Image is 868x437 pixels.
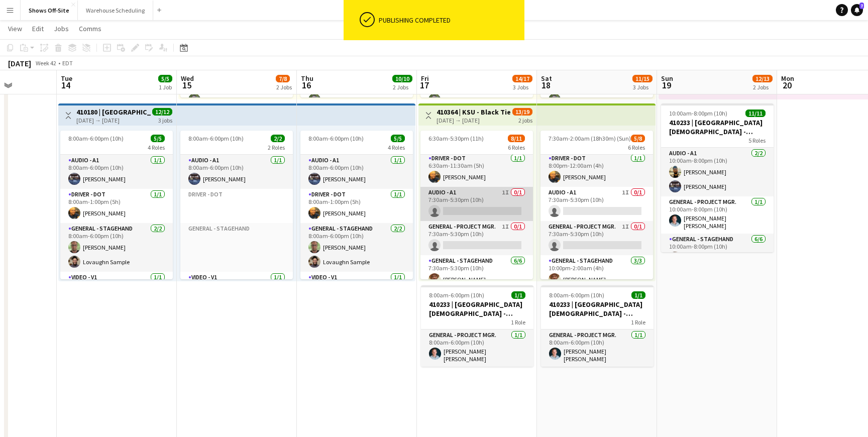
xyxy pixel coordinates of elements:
[179,79,194,91] span: 15
[781,74,794,83] span: Mon
[50,22,73,35] a: Jobs
[631,291,645,299] span: 1/1
[780,79,794,91] span: 20
[79,24,101,33] span: Comms
[59,79,72,91] span: 14
[745,110,766,117] span: 11/11
[75,22,105,35] a: Comms
[152,108,172,116] span: 12/12
[78,1,153,20] button: Warehouse Scheduling
[511,291,525,299] span: 1/1
[512,108,532,116] span: 13/19
[420,131,533,279] app-job-card: 6:30am-5:30pm (11h)8/116 RolesDriver - DOT1/16:30am-11:30am (5h)[PERSON_NAME]Audio - A11I0/17:30a...
[421,300,533,318] h3: 410233 | [GEOGRAPHIC_DATA][DEMOGRAPHIC_DATA] - Frequency Camp FFA 2025
[419,79,429,91] span: 17
[300,189,413,223] app-card-role: Driver - DOT1/18:00am-1:00pm (5h)[PERSON_NAME]
[62,59,73,67] div: EDT
[188,135,244,142] span: 8:00am-6:00pm (10h)
[180,189,293,223] app-card-role-placeholder: Driver - DOT
[541,330,654,367] app-card-role: General - Project Mgr.1/18:00am-6:00pm (10h)[PERSON_NAME] [PERSON_NAME]
[28,22,48,35] a: Edit
[181,74,194,83] span: Wed
[420,221,533,255] app-card-role: General - Project Mgr.1I0/17:30am-5:30pm (10h)
[60,155,173,189] app-card-role: Audio - A11/18:00am-6:00pm (10h)[PERSON_NAME]
[392,75,412,82] span: 10/10
[421,74,429,83] span: Fri
[437,107,511,117] h3: 410364 | KSU - Black Tie Gala - 2025
[753,83,772,91] div: 2 Jobs
[518,116,532,124] div: 2 jobs
[300,155,413,189] app-card-role: Audio - A11/18:00am-6:00pm (10h)[PERSON_NAME]
[271,135,285,142] span: 2/2
[661,74,673,83] span: Sun
[268,144,285,151] span: 2 Roles
[541,300,654,318] h3: 410233 | [GEOGRAPHIC_DATA][DEMOGRAPHIC_DATA] - Frequency Camp FFA 2025
[511,318,525,326] span: 1 Role
[632,75,653,82] span: 11/15
[60,131,173,279] app-job-card: 8:00am-6:00pm (10h)5/54 RolesAudio - A11/18:00am-6:00pm (10h)[PERSON_NAME]Driver - DOT1/18:00am-1...
[180,131,293,279] app-job-card: 8:00am-6:00pm (10h)2/22 RolesAudio - A11/18:00am-6:00pm (10h)[PERSON_NAME]Driver - DOTGeneral - S...
[540,255,653,362] app-card-role: General - Stagehand3/310:00pm-2:00am (4h)[PERSON_NAME]
[158,75,172,82] span: 5/5
[420,153,533,187] app-card-role: Driver - DOT1/16:30am-11:30am (5h)[PERSON_NAME]
[851,4,863,16] a: 7
[308,135,364,142] span: 8:00am-6:00pm (10h)
[148,144,165,151] span: 4 Roles
[379,16,520,25] div: Publishing completed
[393,83,412,91] div: 2 Jobs
[421,285,533,367] app-job-card: 8:00am-6:00pm (10h)1/1410233 | [GEOGRAPHIC_DATA][DEMOGRAPHIC_DATA] - Frequency Camp FFA 20251 Rol...
[541,285,654,367] app-job-card: 8:00am-6:00pm (10h)1/1410233 | [GEOGRAPHIC_DATA][DEMOGRAPHIC_DATA] - Frequency Camp FFA 20251 Rol...
[420,187,533,221] app-card-role: Audio - A11I0/17:30am-5:30pm (10h)
[541,74,552,83] span: Sat
[540,187,653,221] app-card-role: Audio - A11I0/17:30am-5:30pm (10h)
[428,135,484,142] span: 6:30am-5:30pm (11h)
[32,24,44,33] span: Edit
[549,135,631,142] span: 7:30am-2:00am (18h30m) (Sun)
[61,74,72,83] span: Tue
[420,255,533,362] app-card-role: General - Stagehand6/67:30am-5:30pm (10h)[PERSON_NAME]
[429,291,484,299] span: 8:00am-6:00pm (10h)
[661,148,774,196] app-card-role: Audio - A12/210:00am-8:00pm (10h)[PERSON_NAME][PERSON_NAME]
[158,116,172,124] div: 3 jobs
[4,22,26,35] a: View
[276,75,290,82] span: 7/8
[159,83,172,91] div: 1 Job
[421,330,533,367] app-card-role: General - Project Mgr.1/18:00am-6:00pm (10h)[PERSON_NAME] [PERSON_NAME]
[748,137,766,144] span: 5 Roles
[300,131,413,279] app-job-card: 8:00am-6:00pm (10h)5/54 RolesAudio - A11/18:00am-6:00pm (10h)[PERSON_NAME]Driver - DOT1/18:00am-1...
[8,24,22,33] span: View
[631,135,645,142] span: 5/8
[60,189,173,223] app-card-role: Driver - DOT1/18:00am-1:00pm (5h)[PERSON_NAME]
[549,291,604,299] span: 8:00am-6:00pm (10h)
[508,144,525,151] span: 6 Roles
[540,221,653,255] app-card-role: General - Project Mgr.1I0/17:30am-5:30pm (10h)
[628,144,645,151] span: 6 Roles
[33,59,58,67] span: Week 42
[180,272,293,306] app-card-role: Video - V11/1
[300,272,413,306] app-card-role: Video - V11/1
[437,117,511,124] div: [DATE] → [DATE]
[276,83,292,91] div: 2 Jobs
[661,234,774,341] app-card-role: General - Stagehand6/610:00am-8:00pm (10h)
[68,135,124,142] span: 8:00am-6:00pm (10h)
[299,79,313,91] span: 16
[54,24,69,33] span: Jobs
[76,117,151,124] div: [DATE] → [DATE]
[60,272,173,306] app-card-role: Video - V11/1
[661,118,774,136] h3: 410233 | [GEOGRAPHIC_DATA][DEMOGRAPHIC_DATA] - Frequency Camp FFA 2025
[540,131,653,279] app-job-card: 7:30am-2:00am (18h30m) (Sun)5/86 RolesDriver - DOT1/18:00pm-12:00am (4h)[PERSON_NAME]Audio - A11I...
[661,103,774,252] app-job-card: 10:00am-8:00pm (10h)11/11410233 | [GEOGRAPHIC_DATA][DEMOGRAPHIC_DATA] - Frequency Camp FFA 20255 ...
[539,79,552,91] span: 18
[661,196,774,234] app-card-role: General - Project Mgr.1/110:00am-8:00pm (10h)[PERSON_NAME] [PERSON_NAME]
[151,135,165,142] span: 5/5
[512,75,532,82] span: 14/17
[508,135,525,142] span: 8/11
